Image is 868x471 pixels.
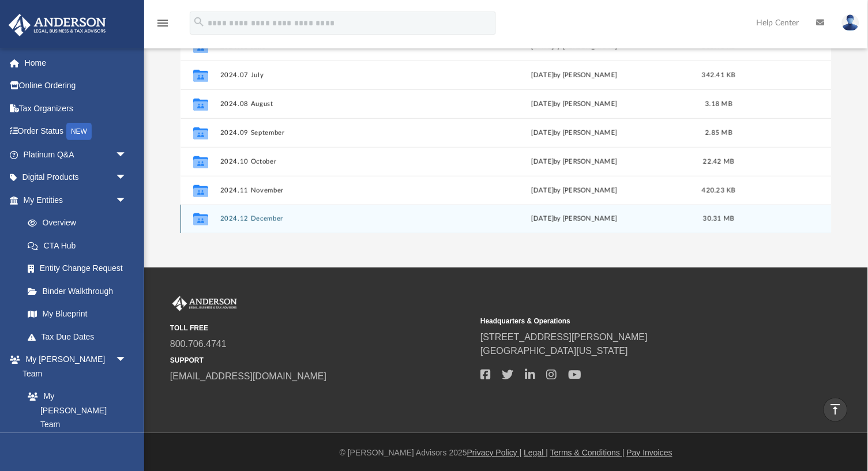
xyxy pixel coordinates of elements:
button: 2024.06 June [220,43,453,50]
a: Home [8,51,144,74]
a: My Entitiesarrow_drop_down [8,189,144,212]
span: 22.42 MB [703,158,734,164]
a: My [PERSON_NAME] Teamarrow_drop_down [8,348,138,385]
span: arrow_drop_down [115,189,138,212]
button: 2024.10 October [220,158,453,165]
a: Privacy Policy | [467,449,522,458]
a: Order StatusNEW [8,120,144,144]
span: arrow_drop_down [115,143,138,167]
button: 2024.07 July [220,71,453,79]
a: My Blueprint [16,303,138,326]
div: [DATE] by [PERSON_NAME] [458,185,691,195]
a: [STREET_ADDRESS][PERSON_NAME] [480,333,648,342]
a: [EMAIL_ADDRESS][DOMAIN_NAME] [170,372,326,382]
div: © [PERSON_NAME] Advisors 2025 [144,447,868,459]
a: vertical_align_top [824,398,848,422]
a: [GEOGRAPHIC_DATA][US_STATE] [480,346,628,356]
small: Headquarters & Operations [480,316,783,327]
div: [DATE] by [PERSON_NAME] [458,156,691,167]
span: 305.43 KB [702,43,735,49]
span: 342.41 KB [702,71,735,78]
img: Anderson Advisors Platinum Portal [5,14,110,36]
span: 420.23 KB [702,187,735,193]
img: User Pic [842,14,859,31]
span: 30.31 MB [703,216,734,222]
div: [DATE] by [PERSON_NAME] [458,41,691,51]
a: menu [156,22,170,30]
a: Pay Invoices [627,449,672,458]
a: My [PERSON_NAME] Team [16,385,133,436]
button: 2024.11 November [220,187,453,194]
span: 3.18 MB [705,100,732,107]
a: Platinum Q&Aarrow_drop_down [8,143,144,166]
a: Overview [16,212,144,235]
button: 2024.12 December [220,215,453,223]
small: TOLL FREE [170,323,472,334]
a: Binder Walkthrough [16,280,144,303]
i: search [193,16,205,28]
div: NEW [66,123,92,140]
span: 2.85 MB [705,129,732,135]
a: 800.706.4741 [170,340,227,349]
div: [DATE] by [PERSON_NAME] [458,99,691,109]
a: CTA Hub [16,234,144,257]
a: Tax Organizers [8,97,144,120]
button: 2024.09 September [220,129,453,137]
a: Online Ordering [8,74,144,97]
div: [DATE] by [PERSON_NAME] [458,70,691,80]
a: Legal | [524,449,548,458]
a: Digital Productsarrow_drop_down [8,166,144,189]
a: Entity Change Request [16,257,144,280]
div: [DATE] by [PERSON_NAME] [458,127,691,138]
span: arrow_drop_down [115,348,138,372]
a: Terms & Conditions | [550,449,625,458]
small: SUPPORT [170,356,472,366]
i: menu [156,16,170,30]
span: arrow_drop_down [115,166,138,190]
img: Anderson Advisors Platinum Portal [170,296,239,311]
a: Tax Due Dates [16,325,144,348]
div: [DATE] by [PERSON_NAME] [458,214,691,224]
button: 2024.08 August [220,100,453,108]
i: vertical_align_top [829,402,843,416]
